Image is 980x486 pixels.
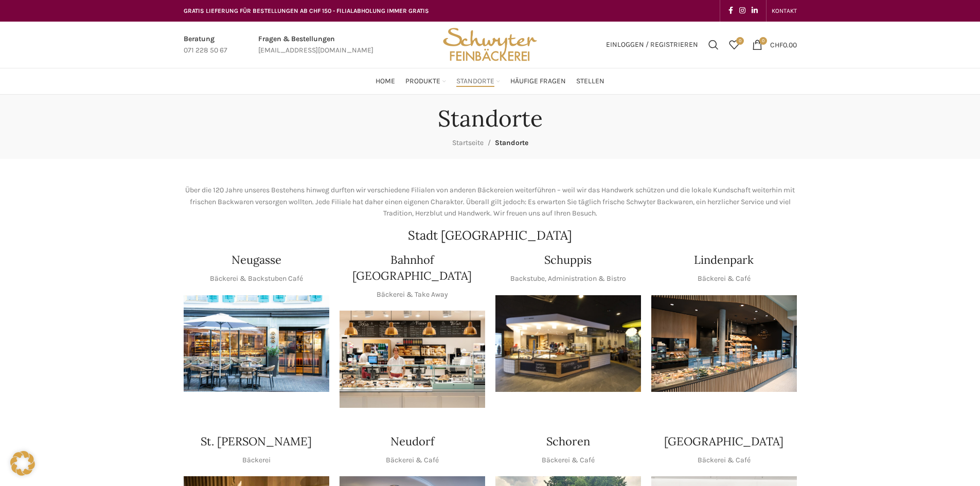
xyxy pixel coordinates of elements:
div: 1 / 1 [340,311,485,408]
span: Stellen [576,77,604,86]
a: Site logo [439,40,540,48]
a: 0 CHF0.00 [747,34,802,55]
h4: [GEOGRAPHIC_DATA] [664,434,783,449]
span: GRATIS LIEFERUNG FÜR BESTELLUNGEN AB CHF 150 - FILIALABHOLUNG IMMER GRATIS [184,7,429,14]
h4: Schoren [546,434,590,449]
p: Bäckerei & Café [542,455,595,466]
p: Bäckerei & Backstuben Café [210,273,303,284]
span: Einloggen / Registrieren [606,41,698,48]
p: Bäckerei [242,455,271,466]
a: Stellen [576,71,604,92]
span: Home [376,77,395,86]
div: Secondary navigation [767,1,802,21]
h4: Schuppis [544,252,592,268]
span: 0 [759,37,767,45]
bdi: 0.00 [770,40,797,49]
a: Einloggen / Registrieren [601,34,703,55]
span: CHF [770,40,783,49]
span: Standorte [495,138,528,147]
a: Startseite [452,138,484,147]
p: Bäckerei & Café [386,455,439,466]
p: Bäckerei & Café [698,455,751,466]
a: Home [376,71,395,92]
img: 150130-Schwyter-013 [495,295,641,392]
p: Über die 120 Jahre unseres Bestehens hinweg durften wir verschiedene Filialen von anderen Bäckere... [184,185,797,219]
div: Main navigation [179,71,802,92]
h4: Neudorf [390,434,434,449]
h4: St. [PERSON_NAME] [201,434,312,449]
a: Facebook social link [725,4,736,18]
a: Infobox link [184,33,227,57]
a: 0 [724,34,744,55]
div: Meine Wunschliste [724,34,744,55]
a: Infobox link [258,33,373,57]
img: Neugasse [184,295,329,392]
p: Bäckerei & Take Away [377,289,448,300]
h4: Lindenpark [694,252,754,268]
span: Standorte [456,77,494,86]
img: Bäckerei Schwyter [439,22,540,68]
a: Häufige Fragen [510,71,566,92]
div: 1 / 1 [184,295,329,392]
a: KONTAKT [772,1,797,21]
span: KONTAKT [772,7,797,14]
span: Häufige Fragen [510,77,566,86]
h4: Neugasse [231,252,281,268]
div: 1 / 1 [651,295,797,392]
img: Bahnhof St. Gallen [340,311,485,408]
span: 0 [736,37,744,45]
a: Linkedin social link [749,4,761,18]
p: Bäckerei & Café [698,273,751,284]
div: 1 / 1 [495,295,641,392]
p: Backstube, Administration & Bistro [510,273,626,284]
h4: Bahnhof [GEOGRAPHIC_DATA] [340,252,485,284]
a: Instagram social link [736,4,749,18]
a: Suchen [703,34,724,55]
a: Produkte [405,71,446,92]
img: 017-e1571925257345 [651,295,797,392]
a: Standorte [456,71,500,92]
h1: Standorte [438,105,543,132]
h2: Stadt [GEOGRAPHIC_DATA] [184,229,797,242]
span: Produkte [405,77,440,86]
